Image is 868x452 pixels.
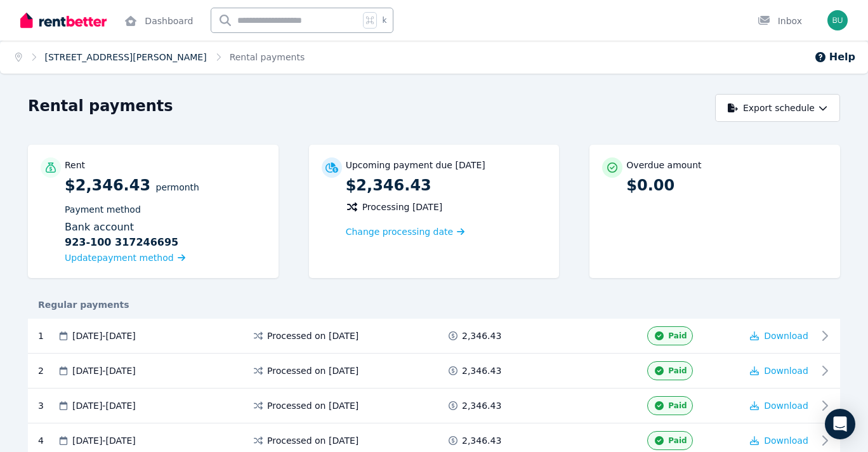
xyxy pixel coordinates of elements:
p: Payment method [65,203,266,216]
div: Inbox [758,15,802,27]
span: Paid [668,435,687,446]
button: Download [750,434,808,447]
span: Download [764,435,808,446]
span: Processed on [DATE] [267,364,358,377]
span: Processing [DATE] [362,201,443,213]
button: Download [750,399,808,412]
span: Paid [668,366,687,376]
span: [DATE] - [DATE] [72,364,136,377]
div: Open Intercom Messenger [825,409,855,439]
span: per Month [156,182,199,192]
button: Export schedule [715,94,840,122]
p: Rent [65,159,85,171]
a: [STREET_ADDRESS][PERSON_NAME] [45,52,207,62]
img: Ian Bunyi [827,10,848,30]
span: Processed on [DATE] [267,399,358,412]
span: Update payment method [65,253,174,263]
button: Download [750,364,808,377]
span: Change processing date [346,225,454,238]
span: [DATE] - [DATE] [72,329,136,342]
h1: Rental payments [28,96,173,116]
span: Download [764,401,808,411]
span: Download [764,366,808,376]
img: RentBetter [20,11,107,30]
span: 2,346.43 [462,434,501,447]
button: Download [750,329,808,342]
span: 2,346.43 [462,329,501,342]
span: [DATE] - [DATE] [72,434,136,447]
span: k [382,15,386,25]
span: Processed on [DATE] [267,434,358,447]
b: 923-100 317246695 [65,235,178,250]
div: 4 [38,431,57,450]
div: Bank account [65,220,266,250]
span: Paid [668,331,687,341]
span: Processed on [DATE] [267,329,358,342]
span: Paid [668,401,687,411]
button: Help [814,50,855,65]
div: 1 [38,326,57,345]
p: Upcoming payment due [DATE] [346,159,485,171]
span: Rental payments [230,51,305,63]
div: 3 [38,396,57,415]
span: 2,346.43 [462,364,501,377]
div: 2 [38,361,57,380]
p: $2,346.43 [346,175,547,196]
span: Download [764,331,808,341]
span: 2,346.43 [462,399,501,412]
p: Overdue amount [626,159,701,171]
span: [DATE] - [DATE] [72,399,136,412]
p: $2,346.43 [65,175,266,265]
div: Regular payments [28,298,840,311]
a: Change processing date [346,225,465,238]
p: $0.00 [626,175,827,196]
